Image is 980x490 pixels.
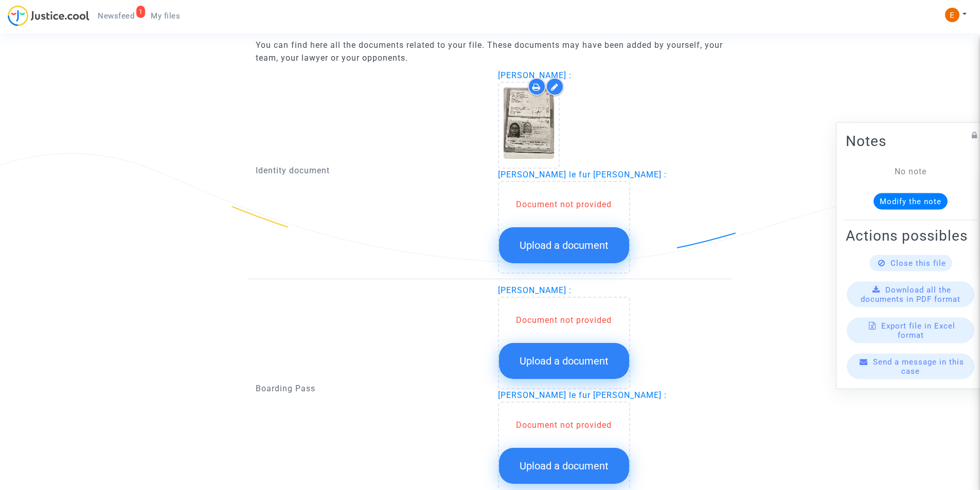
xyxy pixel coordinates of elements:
button: Upload a document [499,227,629,263]
span: [PERSON_NAME] le fur [PERSON_NAME] : [498,170,667,179]
span: Close this file [890,258,946,267]
span: Newsfeed [98,11,134,21]
h2: Actions possibles [846,226,975,244]
span: Download all the documents in PDF format [861,285,960,303]
img: ACg8ocIeiFvHKe4dA5oeRFd_CiCnuxWUEc1A2wYhRJE3TTWt=s96-c [945,8,959,22]
span: Export file in Excel format [881,321,955,339]
p: Boarding Pass [256,382,483,395]
span: [PERSON_NAME] le fur [PERSON_NAME] : [498,390,667,400]
span: Send a message in this case [873,357,964,375]
img: jc-logo.svg [8,5,90,26]
div: Document not provided [499,419,629,431]
span: My files [151,11,180,21]
button: Upload a document [499,448,629,484]
span: [PERSON_NAME] : [498,285,572,295]
button: Upload a document [499,343,629,379]
div: Document not provided [499,198,629,211]
button: Modify the note [874,193,948,209]
span: Upload a document [520,355,609,367]
span: Upload a document [520,239,609,251]
h2: Notes [846,132,975,150]
span: [PERSON_NAME] : [498,70,572,80]
span: You can find here all the documents related to your file. These documents may have been added by ... [256,40,723,63]
a: My files [142,8,188,24]
span: Upload a document [520,460,609,472]
a: 1Newsfeed [90,8,142,24]
div: No note [861,165,960,177]
p: Identity document [256,164,483,177]
div: Document not provided [499,314,629,326]
div: 1 [136,6,146,18]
